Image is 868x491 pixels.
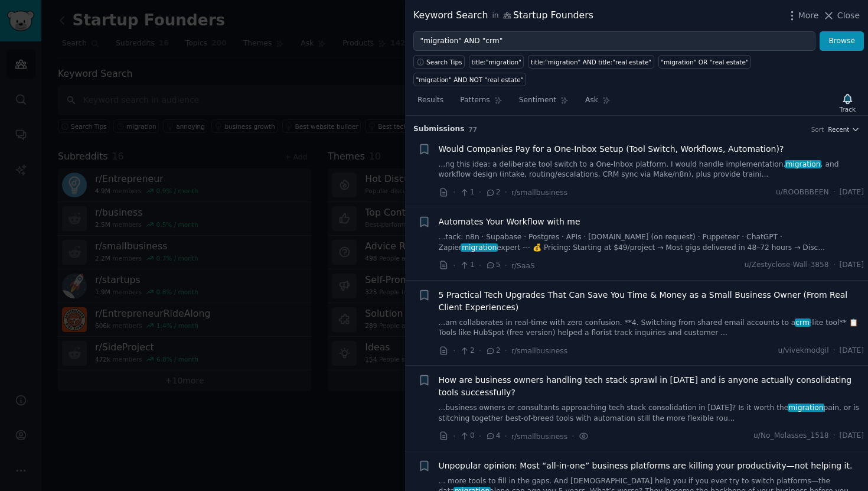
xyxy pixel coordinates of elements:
[413,8,593,23] div: Keyword Search Startup Founders
[413,124,465,135] span: Submission s
[460,95,490,106] span: Patterns
[528,55,654,69] a: title:"migration" AND title:"real estate"
[798,9,819,22] span: More
[439,160,864,180] a: ...ng this idea: a deliberate tool switch to a One-Inbox platform. I would handle implementation,...
[485,346,500,356] span: 2
[511,347,567,355] span: r/smallbusiness
[416,76,524,84] div: "migration" AND NOT "real estate"
[453,344,455,357] span: ·
[485,260,500,271] span: 5
[459,346,474,356] span: 2
[505,259,507,272] span: ·
[439,318,864,339] a: ...am collaborates in real-time with zero confusion. **4. Switching from shared email accounts to...
[840,105,856,113] div: Track
[585,95,598,106] span: Ask
[833,346,836,356] span: ·
[531,58,651,66] div: title:"migration" AND title:"real estate"
[453,186,455,199] span: ·
[511,262,535,270] span: r/SaaS
[485,187,500,198] span: 2
[581,91,615,115] a: Ask
[840,346,864,356] span: [DATE]
[479,186,481,199] span: ·
[439,143,784,155] a: Would Companies Pay for a One-Inbox Setup (Tool Switch, Workflows, Automation)?
[453,430,455,443] span: ·
[753,431,829,441] span: u/No_Molasses_1518
[828,125,849,134] span: Recent
[836,90,860,115] button: Track
[505,430,507,443] span: ·
[833,431,836,441] span: ·
[459,431,474,441] span: 0
[511,433,567,441] span: r/smallbusiness
[515,91,573,115] a: Sentiment
[811,125,824,134] div: Sort
[469,55,524,69] a: title:"migration"
[413,31,815,51] input: Try a keyword related to your business
[439,232,864,253] a: ...tack: n8n · Supabase · Postgres · APIs · [DOMAIN_NAME] (on request) · Puppeteer · ChatGPT · Za...
[413,91,448,115] a: Results
[785,160,822,168] span: migration
[519,95,556,106] span: Sentiment
[439,289,864,314] a: 5 Practical Tech Upgrades That Can Save You Time & Money as a Small Business Owner (From Real Cli...
[795,318,811,327] span: crm
[439,460,853,472] a: Unpopular opinion: Most “all-in-one” business platforms are killing your productivity—not helping...
[788,404,825,412] span: migration
[459,260,474,271] span: 1
[505,344,507,357] span: ·
[745,260,829,271] span: u/Zestyclose-Wall-3858
[417,95,443,106] span: Results
[828,125,860,134] button: Recent
[823,9,860,22] button: Close
[776,187,829,198] span: u/ROOBBBEEN
[479,259,481,272] span: ·
[837,9,860,22] span: Close
[840,187,864,198] span: [DATE]
[439,216,580,228] a: Automates Your Workflow with me
[820,31,864,51] button: Browse
[485,431,500,441] span: 4
[833,187,836,198] span: ·
[492,11,498,21] span: in
[461,243,498,252] span: migration
[511,188,567,197] span: r/smallbusiness
[479,344,481,357] span: ·
[459,187,474,198] span: 1
[439,403,864,424] a: ...business owners or consultants approaching tech stack consolidation in [DATE]? Is it worth the...
[426,58,462,66] span: Search Tips
[472,58,521,66] div: title:"migration"
[840,431,864,441] span: [DATE]
[413,55,465,69] button: Search Tips
[786,9,819,22] button: More
[456,91,506,115] a: Patterns
[572,430,574,443] span: ·
[833,260,836,271] span: ·
[505,186,507,199] span: ·
[778,346,828,356] span: u/vivekmodgil
[453,259,455,272] span: ·
[439,374,864,399] a: How are business owners handling tech stack sprawl in [DATE] and is anyone actually consolidating...
[413,73,526,86] a: "migration" AND NOT "real estate"
[840,260,864,271] span: [DATE]
[479,430,481,443] span: ·
[658,55,752,69] a: "migration" OR "real estate"
[469,126,478,133] span: 77
[661,58,749,66] div: "migration" OR "real estate"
